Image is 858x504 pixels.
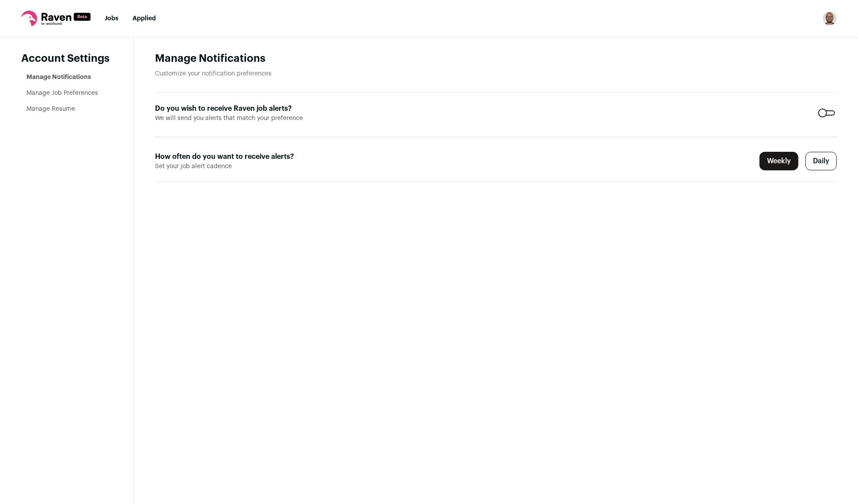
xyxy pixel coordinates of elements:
label: How often do you want to receive alerts? [155,151,379,162]
a: Manage Resume [26,106,75,112]
a: Applied [132,15,156,22]
span: We will send you alerts that match your preference [155,114,379,123]
p: Customize your notification preferences [155,69,837,78]
label: Daily [805,152,837,170]
img: 12047615-medium_jpg [823,11,837,26]
a: Manage Job Preferences [26,90,98,96]
label: Do you wish to receive Raven job alerts? [155,103,379,114]
a: Jobs [105,15,118,22]
h1: Manage Notifications [155,52,837,66]
button: Open dropdown [823,11,837,26]
span: Set your job alert cadence [155,162,379,171]
a: Manage Notifications [26,74,91,80]
label: Weekly [760,152,798,170]
header: Account Settings [21,52,112,66]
